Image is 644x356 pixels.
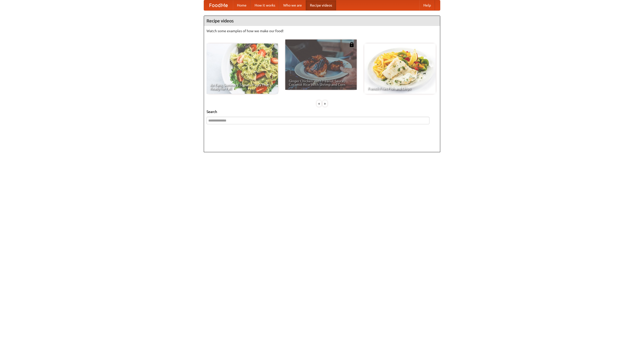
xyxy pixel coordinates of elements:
[207,44,278,94] a: An Easy, Summery Tomato Pasta That's Ready for Fall
[419,0,435,10] a: Help
[279,0,306,10] a: Who we are
[306,0,336,10] a: Recipe videos
[207,28,437,33] p: Watch some examples of how we make our food!
[210,83,274,90] span: An Easy, Summery Tomato Pasta That's Ready for Fall
[317,100,321,107] div: «
[368,87,432,90] span: French Fries Fish and Chips
[323,100,327,107] div: »
[233,0,251,10] a: Home
[349,42,354,47] img: 483408.png
[364,44,436,94] a: French Fries Fish and Chips
[251,0,279,10] a: How it works
[207,109,437,114] h5: Search
[204,16,440,26] h4: Recipe videos
[204,0,233,10] a: FoodMe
